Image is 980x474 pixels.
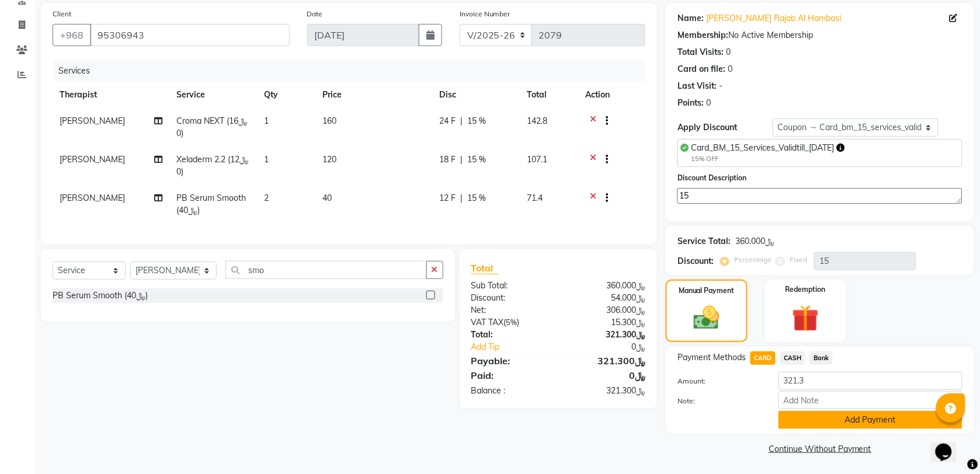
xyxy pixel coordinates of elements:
[706,12,841,25] a: [PERSON_NAME] Rajab Al Hambasi
[471,317,504,327] span: VAT TAX
[176,116,248,138] span: Croma NEXT (﷼160)
[520,82,578,108] th: Total
[677,29,962,41] div: No Active Membership
[780,351,805,365] span: CASH
[677,80,717,92] div: Last Visit:
[463,292,558,304] div: Discount:
[677,255,714,267] div: Discount:
[460,154,463,166] span: |
[322,116,336,126] span: 160
[691,142,834,153] span: Card_BM_15_Services_Validtill_[DATE]
[264,154,269,165] span: 1
[53,290,148,302] div: PB Serum Smooth (﷼40)
[463,280,558,292] div: Sub Total:
[677,63,725,75] div: Card on file:
[558,385,654,397] div: ﷼321.300
[315,82,432,108] th: Price
[527,116,547,126] span: 142.8
[558,304,654,316] div: ﷼306.000
[786,284,826,295] label: Redemption
[467,192,486,204] span: 15 %
[784,302,828,335] img: _gift.svg
[677,97,704,109] div: Points:
[463,316,558,329] div: ( )
[60,154,125,165] span: [PERSON_NAME]
[558,292,654,304] div: ﷼54.000
[257,82,315,108] th: Qty
[790,255,807,265] label: Fixed
[463,368,558,382] div: Paid:
[439,192,456,204] span: 12 F
[322,154,336,165] span: 120
[432,82,520,108] th: Disc
[53,9,71,19] label: Client
[728,63,732,75] div: 0
[463,354,558,368] div: Payable:
[463,304,558,316] div: Net:
[60,193,125,203] span: [PERSON_NAME]
[307,9,323,19] label: Date
[668,443,972,455] a: Continue Without Payment
[460,115,463,127] span: |
[779,391,962,409] input: Add Note
[779,372,962,390] input: Amount
[691,154,845,164] div: 15% OFF
[750,351,776,365] span: CARD
[734,255,772,265] label: Percentage
[439,154,456,166] span: 18 F
[719,80,722,92] div: -
[677,12,704,25] div: Name:
[726,46,731,58] div: 0
[686,303,728,333] img: _cash.svg
[931,427,968,462] iframe: chat widget
[467,154,486,166] span: 15 %
[669,396,770,406] label: Note:
[735,235,774,248] div: ﷼360.000
[460,192,463,204] span: |
[677,351,746,364] span: Payment Methods
[264,193,269,203] span: 2
[264,116,269,126] span: 1
[176,193,246,215] span: PB Serum Smooth (﷼40)
[169,82,257,108] th: Service
[558,329,654,341] div: ﷼321.300
[439,115,456,127] span: 24 F
[558,316,654,329] div: ﷼15.300
[90,24,290,46] input: Search by Name/Mobile/Email/Code
[53,82,169,108] th: Therapist
[471,262,498,274] span: Total
[679,285,735,296] label: Manual Payment
[558,368,654,382] div: ﷼0
[53,24,91,46] button: +968
[463,385,558,397] div: Balance :
[225,261,427,279] input: Search or Scan
[677,29,728,41] div: Membership:
[558,354,654,368] div: ﷼321.300
[578,82,645,108] th: Action
[506,318,517,327] span: 5%
[463,341,575,353] a: Add Tip
[527,154,547,165] span: 107.1
[322,193,332,203] span: 40
[527,193,543,203] span: 71.4
[467,115,486,127] span: 15 %
[54,60,654,82] div: Services
[558,280,654,292] div: ﷼360.000
[677,173,746,183] label: Discount Description
[669,376,770,386] label: Amount:
[176,154,249,177] span: Xeladerm 2.2 (﷼120)
[779,411,962,429] button: Add Payment
[677,46,724,58] div: Total Visits:
[706,97,711,109] div: 0
[677,121,773,134] div: Apply Discount
[463,329,558,341] div: Total:
[810,351,833,365] span: Bank
[460,9,510,19] label: Invoice Number
[574,341,654,353] div: ﷼0
[60,116,125,126] span: [PERSON_NAME]
[677,235,731,248] div: Service Total:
